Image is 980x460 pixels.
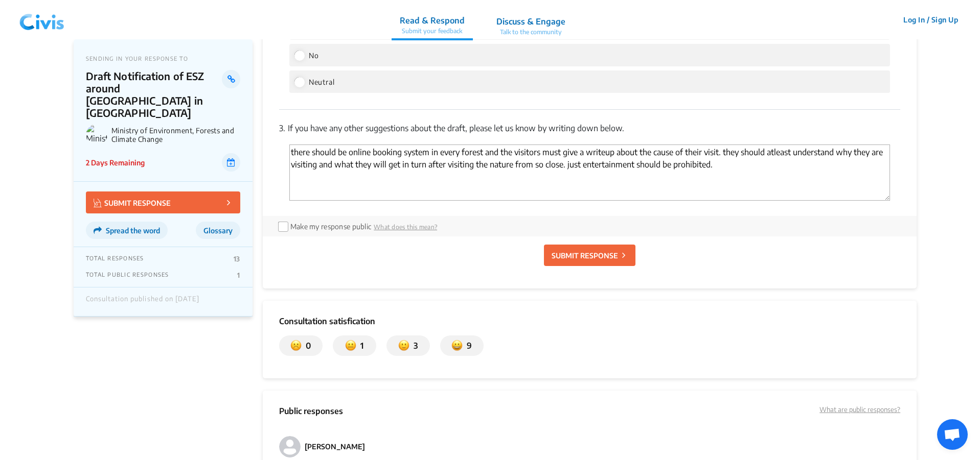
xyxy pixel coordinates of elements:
[305,441,365,452] p: [PERSON_NAME]
[409,340,418,352] p: 3
[111,126,240,143] p: Ministry of Environment, Forests and Climate Change
[279,315,900,327] p: Consultation satisfication
[279,122,900,134] p: If you have any other suggestions about the draft, please let us know by writing down below.
[279,405,343,423] p: Public responses
[86,124,107,146] img: Ministry of Environment, Forests and Climate Change logo
[290,340,302,352] img: dissatisfied.svg
[94,197,171,208] p: SUBMIT RESPONSE
[294,77,304,86] input: Neutral
[290,222,371,231] label: Make my response public
[451,340,463,352] img: satisfied.svg
[203,226,233,235] span: Glossary
[289,144,890,201] textarea: 'Type your answer here.' | translate
[196,222,240,239] button: Glossary
[234,255,240,263] p: 13
[106,226,160,235] span: Spread the word
[819,405,900,415] p: What are public responses?
[374,223,437,231] span: What does this mean?
[237,271,240,279] p: 1
[496,15,565,28] p: Discuss & Engage
[400,27,465,36] p: Submit your feedback
[86,70,222,119] p: Draft Notification of ESZ around [GEOGRAPHIC_DATA] in [GEOGRAPHIC_DATA]
[294,51,304,60] input: No
[544,245,635,266] button: SUBMIT RESPONSE
[309,78,335,86] span: Neutral
[15,5,69,35] img: navlogo.png
[309,51,319,60] span: No
[345,340,356,352] img: somewhat_dissatisfied.svg
[86,255,144,263] p: TOTAL RESPONSES
[94,199,102,207] img: Vector.jpg
[398,340,409,352] img: somewhat_satisfied.svg
[279,436,301,457] img: person-default.svg
[86,222,168,239] button: Spread the word
[463,340,472,352] p: 9
[86,295,199,308] div: Consultation published on [DATE]
[86,55,240,62] p: SENDING IN YOUR RESPONSE TO
[302,340,311,352] p: 0
[897,12,965,28] button: Log In / Sign Up
[356,340,363,352] p: 1
[279,123,285,133] span: 3.
[496,28,565,37] p: Talk to the community
[937,419,968,450] a: Open chat
[86,157,145,168] p: 2 Days Remaining
[552,250,618,261] p: SUBMIT RESPONSE
[86,191,240,213] button: SUBMIT RESPONSE
[400,14,465,27] p: Read & Respond
[86,271,169,279] p: TOTAL PUBLIC RESPONSES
